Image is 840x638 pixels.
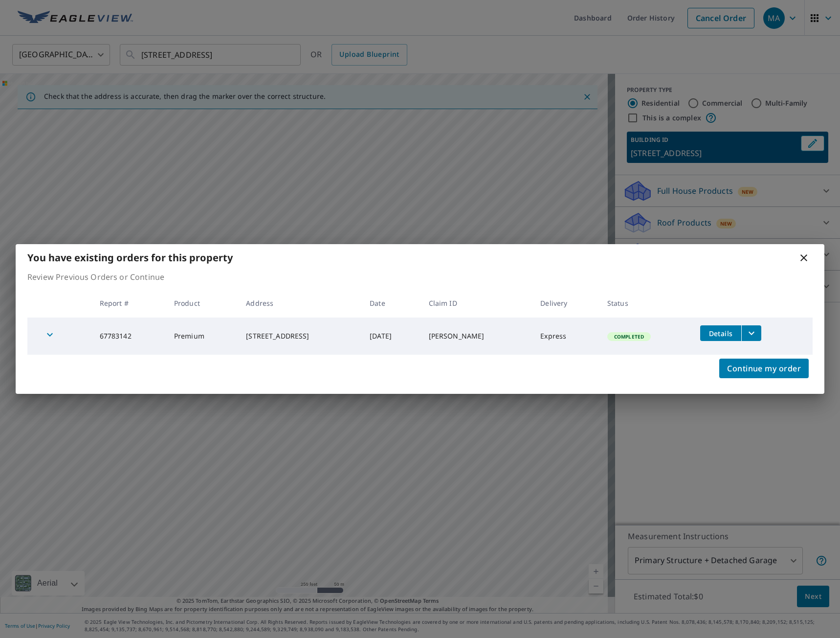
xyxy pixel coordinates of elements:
button: Continue my order [719,359,809,378]
span: Details [706,329,735,338]
td: Express [532,318,599,355]
b: You have existing orders for this property [27,251,233,264]
th: Status [599,289,692,318]
td: Premium [166,318,238,355]
span: Continue my order [727,362,801,375]
td: [PERSON_NAME] [421,318,533,355]
button: filesDropdownBtn-67783142 [741,325,761,341]
button: detailsBtn-67783142 [700,325,741,341]
td: [DATE] [362,318,420,355]
p: Review Previous Orders or Continue [27,271,813,283]
th: Report # [92,289,166,318]
th: Address [238,289,362,318]
span: Completed [608,333,650,340]
th: Product [166,289,238,318]
th: Claim ID [421,289,533,318]
div: [STREET_ADDRESS] [246,331,354,341]
td: 67783142 [92,318,166,355]
th: Delivery [532,289,599,318]
th: Date [362,289,420,318]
